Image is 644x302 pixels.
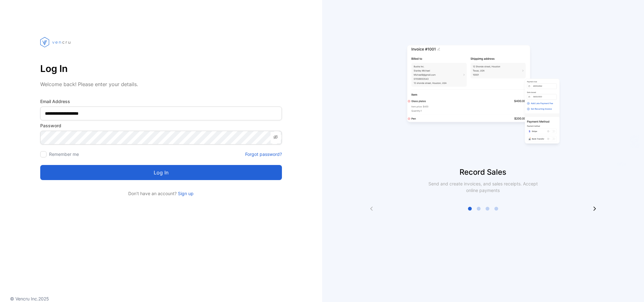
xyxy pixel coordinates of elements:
[423,180,543,194] p: Send and create invoices, and sales receipts. Accept online payments
[177,191,194,196] a: Sign up
[49,151,79,157] label: Remember me
[405,25,562,167] img: slider image
[245,151,282,157] a: Forgot password?
[40,25,72,59] img: vencru logo
[40,61,282,76] p: Log In
[40,80,282,88] p: Welcome back! Please enter your details.
[40,98,282,105] label: Email Address
[40,165,282,180] button: Log in
[40,122,282,129] label: Password
[40,190,282,197] p: Don't have an account?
